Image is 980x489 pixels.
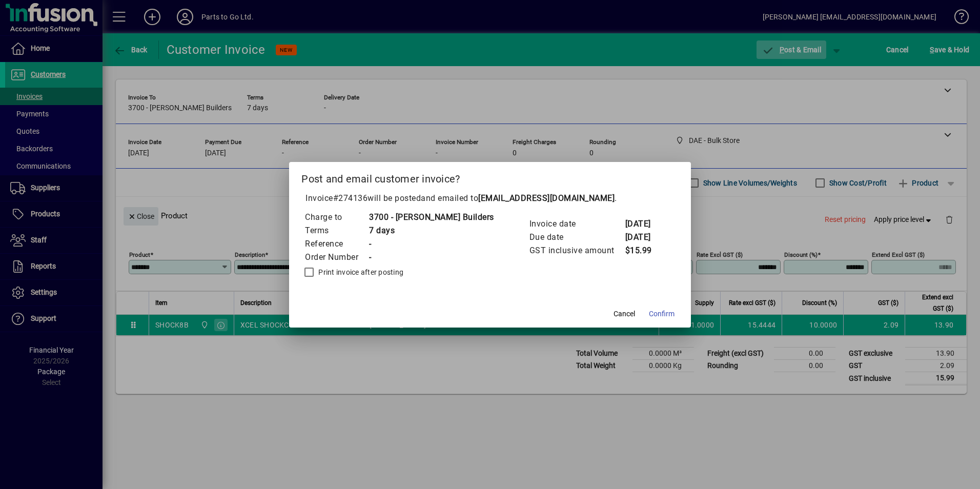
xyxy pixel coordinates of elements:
td: Invoice date [529,217,625,231]
td: [DATE] [625,217,666,231]
td: $15.99 [625,244,666,257]
td: - [369,237,494,251]
td: 3700 - [PERSON_NAME] Builders [369,211,494,224]
h2: Post and email customer invoice? [289,162,691,192]
label: Print invoice after posting [316,267,403,277]
td: [DATE] [625,231,666,244]
td: GST inclusive amount [529,244,625,257]
p: Invoice will be posted . [301,192,679,205]
span: Confirm [649,309,675,319]
td: Terms [304,224,369,237]
td: Due date [529,231,625,244]
td: Order Number [304,251,369,264]
button: Cancel [608,305,641,323]
td: Reference [304,237,369,251]
b: [EMAIL_ADDRESS][DOMAIN_NAME] [478,193,615,203]
td: 7 days [369,224,494,237]
span: #274136 [333,193,368,203]
td: Charge to [304,211,369,224]
button: Confirm [645,305,679,323]
td: - [369,251,494,264]
span: Cancel [614,309,635,319]
span: and emailed to [421,193,615,203]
